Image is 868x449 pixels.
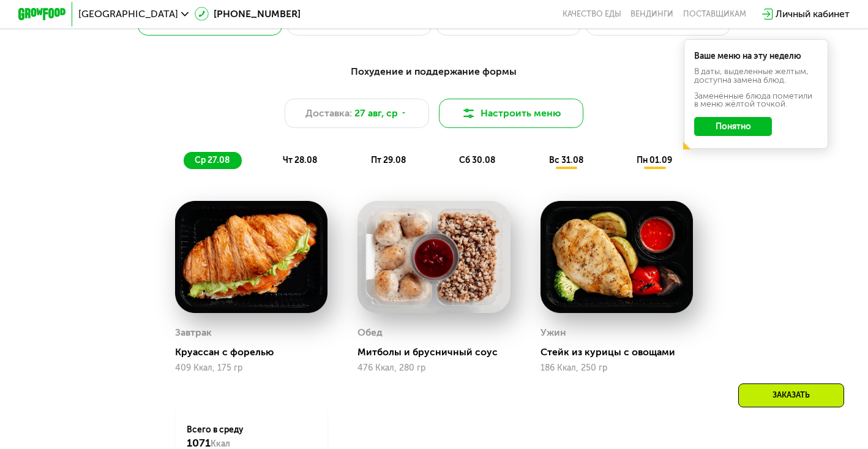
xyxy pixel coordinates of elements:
[683,9,746,19] div: поставщикам
[357,346,520,358] div: Митболы и брусничный соус
[541,323,566,342] div: Ужин
[439,99,583,127] button: Настроить меню
[541,346,703,358] div: Стейк из курицы с овощами
[283,155,317,165] span: чт 28.08
[738,383,844,407] div: Заказать
[694,52,817,61] div: Ваше меню на эту неделю
[694,92,817,109] div: Заменённые блюда пометили в меню жёлтой точкой.
[694,67,817,85] div: В даты, выделенные желтым, доступна замена блюд.
[630,9,673,19] a: Вендинги
[637,155,672,165] span: пн 01.09
[371,155,406,165] span: пт 29.08
[305,106,352,121] span: Доставка:
[541,363,693,373] div: 186 Ккал, 250 гр
[195,155,230,165] span: ср 27.08
[776,7,850,21] div: Личный кабинет
[211,439,230,449] span: Ккал
[694,117,772,137] button: Понятно
[77,64,791,80] div: Похудение и поддержание формы
[549,155,583,165] span: вс 31.08
[175,363,327,373] div: 409 Ккал, 175 гр
[357,323,383,342] div: Обед
[357,363,510,373] div: 476 Ккал, 280 гр
[563,9,621,19] a: Качество еды
[175,323,212,342] div: Завтрак
[354,106,398,121] span: 27 авг, ср
[195,7,301,21] a: [PHONE_NUMBER]
[78,9,178,19] span: [GEOGRAPHIC_DATA]
[175,346,337,358] div: Круассан с форелью
[459,155,495,165] span: сб 30.08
